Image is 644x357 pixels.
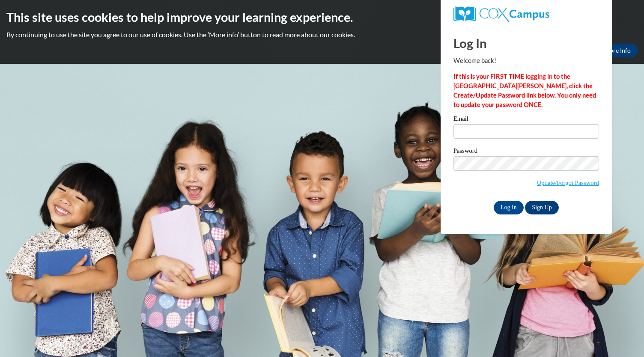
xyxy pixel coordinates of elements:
[494,201,524,214] input: Log In
[453,148,599,156] label: Password
[453,56,599,65] p: Welcome back!
[453,73,596,108] strong: If this is your FIRST TIME logging in to the [GEOGRAPHIC_DATA][PERSON_NAME], click the Create/Upd...
[537,179,599,186] a: Update/Forgot Password
[453,34,599,52] h1: Log In
[453,6,549,22] img: COX Campus
[453,116,599,124] label: Email
[525,201,558,214] a: Sign Up
[6,9,638,26] h2: This site uses cookies to help improve your learning experience.
[597,44,638,57] a: More Info
[453,6,599,22] a: COX Campus
[6,30,638,39] p: By continuing to use the site you agree to our use of cookies. Use the ‘More info’ button to read...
